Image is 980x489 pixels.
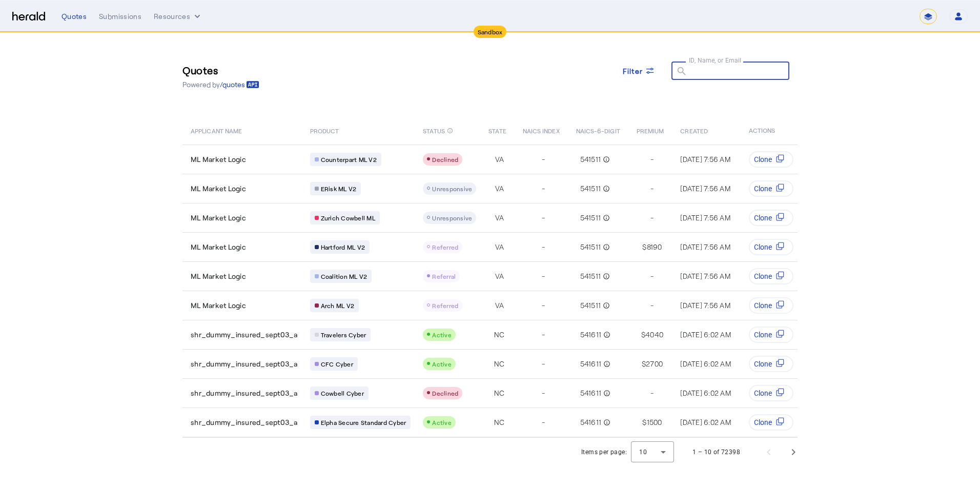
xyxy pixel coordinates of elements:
span: $ [641,330,645,340]
span: Clone [754,213,772,223]
mat-icon: info_outline [601,300,610,311]
span: shr_dummy_insured_sept03_a [191,417,298,427]
mat-icon: search [671,66,689,78]
span: NAICS INDEX [523,125,560,135]
span: Arch ML V2 [321,301,355,310]
span: [DATE] 7:56 AM [680,242,730,251]
span: - [542,242,545,252]
table: Table view of all quotes submitted by your platform [182,116,965,438]
span: - [650,184,654,194]
span: 4040 [645,330,663,340]
mat-icon: info_outline [601,417,610,427]
span: VA [495,300,504,311]
button: Clone [749,356,793,372]
span: 541611 [580,359,602,369]
mat-icon: info_outline [601,242,610,252]
span: Clone [754,242,772,252]
span: - [542,359,545,369]
span: Filter [623,66,643,76]
span: [DATE] 7:56 AM [680,155,730,164]
span: - [650,213,654,223]
span: PREMIUM [637,125,664,135]
span: shr_dummy_insured_sept03_a [191,330,298,340]
span: - [542,300,545,311]
span: 541511 [580,213,601,223]
span: 541511 [580,300,601,311]
span: CFC Cyber [321,360,353,368]
span: $ [642,417,646,427]
span: Cowbell Cyber [321,389,364,397]
button: Clone [749,297,793,314]
span: VA [495,242,504,252]
span: Counterpart ML V2 [321,155,377,164]
span: - [542,388,545,398]
span: Clone [754,417,772,427]
button: Clone [749,151,793,168]
span: ERisk ML V2 [321,185,357,193]
span: ML Market Logic [191,184,246,194]
span: $ [642,242,646,252]
span: 541611 [580,330,602,340]
span: Referred [432,243,458,251]
span: NC [494,330,505,340]
div: Quotes [62,11,87,22]
button: Clone [749,180,793,197]
span: STATUS [423,125,445,135]
span: ML Market Logic [191,213,246,223]
span: NC [494,417,505,427]
span: Declined [432,390,458,397]
span: Hartford ML V2 [321,243,365,251]
span: shr_dummy_insured_sept03_a [191,388,298,398]
span: CREATED [680,125,708,135]
span: NAICS-6-DIGIT [576,125,620,135]
span: - [542,154,545,165]
span: - [650,300,654,311]
span: Zurich Cowbell ML [321,214,375,222]
span: Unresponsive [432,214,472,221]
div: Submissions [99,11,141,22]
span: Clone [754,184,772,194]
span: 541611 [580,388,602,398]
span: Travelers Cyber [321,331,366,339]
a: /quotes [220,79,259,90]
span: Referral [432,273,456,280]
span: Referred [432,302,458,309]
span: Active [432,331,452,338]
button: Clone [749,210,793,226]
span: NC [494,359,505,369]
mat-icon: info_outline [601,213,610,223]
span: NC [494,388,505,398]
button: Clone [749,385,793,401]
button: Next page [781,440,806,464]
span: - [542,330,545,340]
span: - [542,271,545,281]
mat-icon: info_outline [601,271,610,281]
span: VA [495,213,504,223]
span: [DATE] 6:02 AM [680,359,731,368]
span: 541511 [580,242,601,252]
mat-icon: info_outline [601,154,610,165]
span: Clone [754,271,772,281]
button: Clone [749,414,793,431]
button: Clone [749,327,793,343]
mat-icon: info_outline [601,184,610,194]
div: 1 – 10 of 72398 [692,447,740,457]
span: 541511 [580,154,601,165]
button: Filter [615,62,664,80]
span: shr_dummy_insured_sept03_a [191,359,298,369]
span: Clone [754,330,772,340]
span: - [542,184,545,194]
div: Sandbox [474,26,507,38]
span: Declined [432,156,458,163]
span: 541511 [580,184,601,194]
span: Clone [754,388,772,398]
span: Coalition ML V2 [321,272,367,280]
mat-label: ID, Name, or Email [689,56,742,64]
span: ML Market Logic [191,154,246,165]
span: Elpha Secure Standard Cyber [321,418,406,426]
span: Clone [754,300,772,311]
span: 541611 [580,417,602,427]
span: [DATE] 7:56 AM [680,184,730,193]
span: 8190 [647,242,662,252]
span: - [542,213,545,223]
